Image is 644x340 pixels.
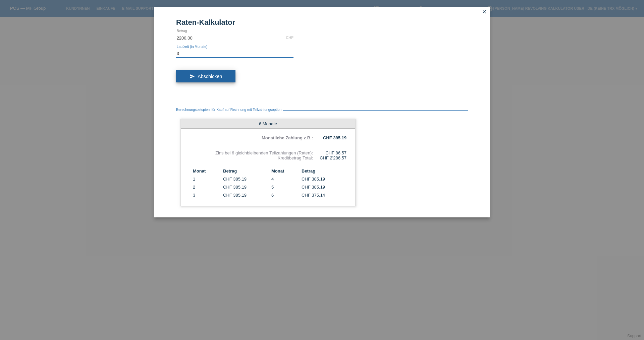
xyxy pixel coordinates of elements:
[176,70,235,83] button: send Abschicken
[190,150,313,155] div: Zins bei 6 gleichbleibenden Teilzahlungen (Raten):
[190,191,223,199] td: 3
[302,175,346,183] td: CHF 385.19
[181,119,355,129] div: 6 Monate
[268,167,302,175] th: Monat
[313,150,346,155] div: CHF 86.57
[223,167,268,175] th: Betrag
[223,183,268,191] td: CHF 385.19
[268,175,302,183] td: 4
[286,36,293,40] div: CHF
[302,167,346,175] th: Betrag
[268,191,302,199] td: 6
[482,9,487,14] i: close
[190,175,223,183] td: 1
[190,167,223,175] th: Monat
[190,155,313,160] div: Kreditbetrag Total:
[313,155,346,160] div: CHF 2'286.57
[262,135,313,140] b: Monatliche Zahlung z.B.:
[176,108,283,112] span: Berechnungsbeispiele für Kauf auf Rechnung mit Teilzahlungsoption
[190,183,223,191] td: 2
[190,74,195,79] i: send
[268,183,302,191] td: 5
[302,183,346,191] td: CHF 385.19
[480,8,489,16] a: close
[223,175,268,183] td: CHF 385.19
[323,135,346,140] b: CHF 385.19
[198,74,222,79] span: Abschicken
[223,191,268,199] td: CHF 385.19
[302,191,346,199] td: CHF 375.14
[176,18,468,26] h1: Raten-Kalkulator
